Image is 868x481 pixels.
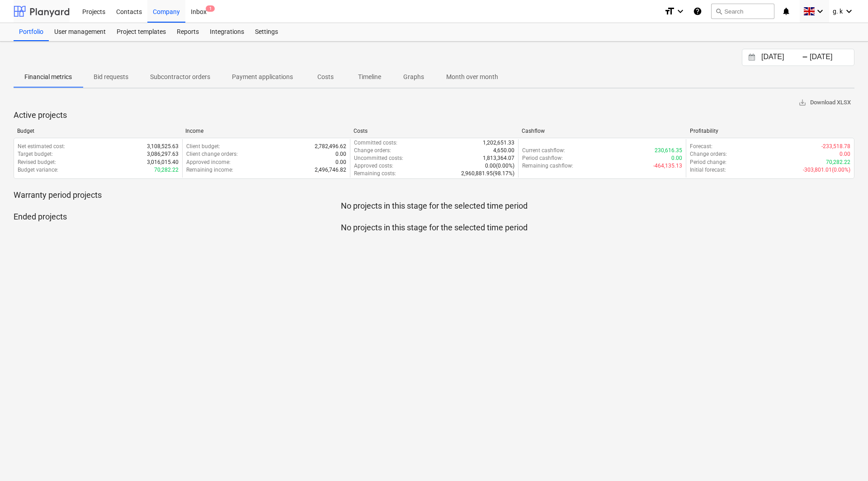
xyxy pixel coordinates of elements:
[315,143,346,150] p: 2,782,496.62
[671,154,682,162] p: 0.00
[354,154,403,162] p: Uncommitted costs :
[354,139,397,147] p: Committed costs :
[49,23,111,41] a: User management
[354,147,391,154] p: Change orders :
[354,170,396,177] p: Remaining costs :
[711,4,774,19] button: Search
[335,150,346,158] p: 0.00
[803,166,850,174] p: -303,801.01 ( 0.00% )
[147,150,179,158] p: 3,086,297.63
[17,128,178,134] div: Budget
[446,72,498,82] p: Month over month
[690,159,726,166] p: Period change :
[232,72,293,82] p: Payment applications
[690,150,727,158] p: Change orders :
[690,143,712,150] p: Forecast :
[483,154,514,162] p: 1,813,364.07
[675,6,686,17] i: keyboard_arrow_down
[808,51,854,64] input: End Date
[154,166,179,174] p: 70,282.22
[24,72,72,82] p: Financial metrics
[833,8,843,15] span: g. k
[690,166,726,174] p: Initial forecast :
[147,159,179,166] p: 3,016,015.40
[522,154,563,162] p: Period cashflow :
[250,23,283,41] a: Settings
[315,72,336,82] p: Costs
[485,162,514,170] p: 0.00 ( 0.00% )
[185,128,346,134] div: Income
[186,166,233,174] p: Remaining income :
[798,98,807,107] span: save_alt
[186,143,220,150] p: Client budget :
[483,139,514,147] p: 1,202,651.33
[653,162,682,170] p: -464,135.13
[522,128,683,134] div: Cashflow
[403,72,425,82] p: Graphs
[782,6,791,17] i: notifications
[150,72,210,82] p: Subcontractor orders
[522,162,573,170] p: Remaining cashflow :
[802,55,808,60] div: -
[14,222,854,233] p: No projects in this stage for the selected time period
[795,96,854,110] button: Download XLSX
[204,23,250,41] a: Integrations
[14,23,49,41] a: Portfolio
[715,8,722,15] span: search
[111,23,171,41] a: Project templates
[844,6,854,17] i: keyboard_arrow_down
[693,6,702,17] i: Knowledge base
[759,51,806,64] input: Start Date
[18,143,65,150] p: Net estimated cost :
[823,438,868,481] iframe: Chat Widget
[655,147,682,154] p: 230,616.35
[840,150,850,158] p: 0.00
[354,128,514,134] div: Costs
[315,166,346,174] p: 2,496,746.82
[186,150,238,158] p: Client change orders :
[798,98,851,108] span: Download XLSX
[147,143,179,150] p: 3,108,525.63
[821,143,850,150] p: -233,518.78
[18,150,53,158] p: Target budget :
[18,159,56,166] p: Revised budget :
[493,147,514,154] p: 4,650.00
[18,166,58,174] p: Budget variance :
[14,211,854,222] p: Ended projects
[206,5,215,12] span: 1
[826,159,850,166] p: 70,282.22
[744,52,759,63] button: Interact with the calendar and add the check-in date for your trip.
[358,72,381,82] p: Timeline
[186,159,231,166] p: Approved income :
[664,6,675,17] i: format_size
[14,110,854,121] p: Active projects
[14,190,854,201] p: Warranty period projects
[461,170,514,177] p: 2,960,881.95 ( 98.17% )
[335,159,346,166] p: 0.00
[522,147,565,154] p: Current cashflow :
[14,201,854,211] p: No projects in this stage for the selected time period
[690,128,851,134] div: Profitability
[354,162,393,170] p: Approved costs :
[171,23,204,41] a: Reports
[94,72,128,82] p: Bid requests
[815,6,826,17] i: keyboard_arrow_down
